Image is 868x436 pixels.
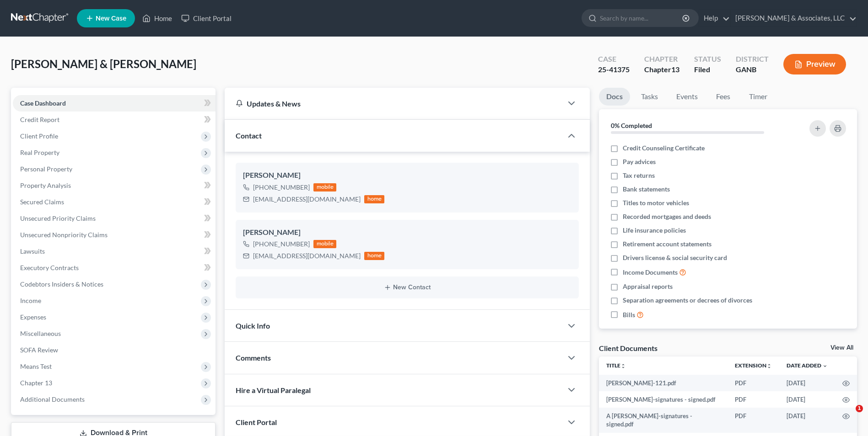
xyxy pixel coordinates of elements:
a: Docs [599,88,630,106]
span: Property Analysis [20,181,71,189]
span: New Case [96,15,126,22]
span: Comments [236,353,271,362]
span: Miscellaneous [20,330,61,337]
a: SOFA Review [13,342,216,358]
i: expand_more [822,363,828,369]
div: Case [598,54,630,64]
div: mobile [313,240,336,248]
a: Home [138,10,177,27]
strong: 0% Completed [611,122,652,129]
div: GANB [736,64,769,75]
a: Fees [709,88,738,106]
div: [EMAIL_ADDRESS][DOMAIN_NAME] [253,251,361,261]
div: Status [694,54,721,64]
td: [PERSON_NAME]-signatures - signed.pdf [599,391,728,408]
a: Titleunfold_more [606,362,626,369]
button: New Contact [243,284,571,291]
td: [DATE] [779,408,835,433]
a: Unsecured Priority Claims [13,210,216,227]
td: PDF [728,391,779,408]
span: Unsecured Priority Claims [20,214,96,222]
a: Events [669,88,705,106]
span: 1 [856,405,863,412]
span: Hire a Virtual Paralegal [236,386,311,394]
div: home [364,195,384,203]
div: 25-41375 [598,64,630,75]
span: Life insurance policies [623,226,686,235]
span: Executory Contracts [20,264,79,271]
span: Drivers license & social security card [623,253,727,262]
button: Preview [783,54,846,74]
a: [PERSON_NAME] & Associates, LLC [731,10,857,27]
span: Recorded mortgages and deeds [623,212,711,221]
span: Credit Report [20,116,59,123]
a: Extensionunfold_more [735,362,772,369]
span: Credit Counseling Certificate [623,144,705,153]
span: Bills [623,310,635,319]
div: home [364,252,384,260]
span: [PERSON_NAME] & [PERSON_NAME] [11,57,196,70]
div: Chapter [644,54,679,64]
span: Contact [236,131,262,140]
span: Means Test [20,362,52,370]
span: Separation agreements or decrees of divorces [623,296,752,305]
div: [EMAIL_ADDRESS][DOMAIN_NAME] [253,195,361,204]
span: Real Property [20,149,59,156]
i: unfold_more [766,363,772,369]
td: [PERSON_NAME]-121.pdf [599,375,728,391]
div: mobile [313,183,336,191]
span: Appraisal reports [623,282,673,291]
span: Bank statements [623,185,670,194]
i: unfold_more [620,363,626,369]
div: [PERSON_NAME] [243,227,571,238]
td: [DATE] [779,375,835,391]
div: Client Documents [599,343,658,353]
span: Retirement account statements [623,239,712,249]
span: Chapter 13 [20,379,52,387]
span: Tax returns [623,171,655,180]
a: Executory Contracts [13,260,216,276]
span: Additional Documents [20,395,85,403]
a: Client Portal [177,10,236,27]
iframe: Intercom live chat [837,405,859,427]
span: Income [20,297,41,304]
span: Codebtors Insiders & Notices [20,280,103,288]
span: 13 [671,65,679,74]
a: Credit Report [13,112,216,128]
div: Updates & News [236,99,551,108]
a: Tasks [634,88,665,106]
span: Income Documents [623,268,678,277]
div: [PHONE_NUMBER] [253,183,310,192]
span: Client Profile [20,132,58,140]
span: Case Dashboard [20,99,66,107]
a: Lawsuits [13,243,216,260]
div: Chapter [644,64,679,75]
a: Help [699,10,730,27]
span: Unsecured Nonpriority Claims [20,231,108,239]
span: Secured Claims [20,198,64,206]
a: Case Dashboard [13,95,216,112]
span: Quick Info [236,321,270,330]
td: PDF [728,375,779,391]
input: Search by name... [600,10,684,27]
td: A [PERSON_NAME]-signatures - signed.pdf [599,408,728,433]
span: Lawsuits [20,247,45,255]
span: SOFA Review [20,346,58,354]
a: Property Analysis [13,177,216,194]
span: Expenses [20,313,46,321]
span: Client Portal [236,418,277,426]
div: District [736,54,769,64]
span: Titles to motor vehicles [623,198,689,207]
a: Timer [742,88,775,106]
div: [PHONE_NUMBER] [253,239,310,249]
a: Secured Claims [13,194,216,210]
span: Pay advices [623,157,656,166]
div: [PERSON_NAME] [243,170,571,181]
a: Unsecured Nonpriority Claims [13,227,216,243]
div: Filed [694,64,721,75]
td: [DATE] [779,391,835,408]
a: Date Added expand_more [787,362,828,369]
span: Personal Property [20,165,72,173]
td: PDF [728,408,779,433]
a: View All [830,345,853,351]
